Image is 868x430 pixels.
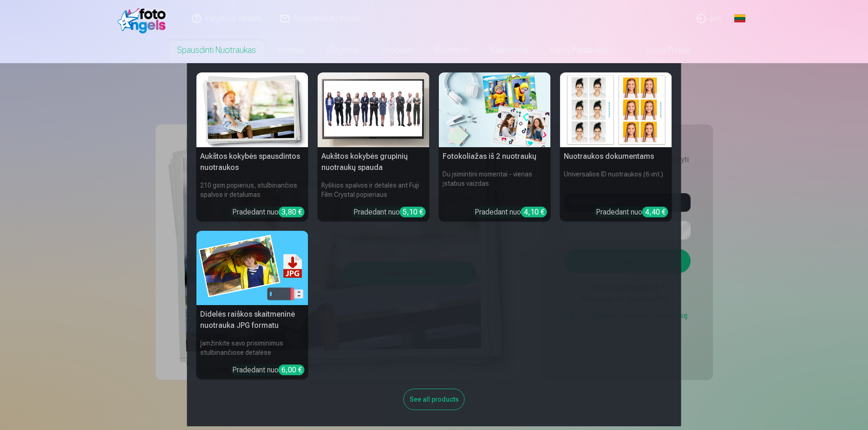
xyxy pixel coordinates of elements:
div: 5,10 € [400,207,426,217]
a: Nuotraukos dokumentamsNuotraukos dokumentamsUniversalios ID nuotraukos (6 vnt.)Pradedant nuo4,40 € [560,72,672,222]
div: Pradedant nuo [475,207,547,218]
div: 4,40 € [642,207,668,217]
h6: Du įsimintini momentai - vienas įstabus vaizdas [439,166,551,203]
a: Suvenyrai [423,37,479,63]
img: Didelės raiškos skaitmeninė nuotrauka JPG formatu [196,231,308,306]
div: See all products [404,389,465,410]
h5: Aukštos kokybės spausdintos nuotraukos [196,147,308,177]
h5: Nuotraukos dokumentams [560,147,672,166]
a: Fotokoliažas iš 2 nuotraukųFotokoliažas iš 2 nuotraukųDu įsimintini momentai - vienas įstabus vai... [439,72,551,222]
a: See all products [404,394,465,404]
h5: Didelės raiškos skaitmeninė nuotrauka JPG formatu [196,305,308,335]
a: Puodeliai [370,37,423,63]
img: Aukštos kokybės grupinių nuotraukų spauda [318,72,430,147]
a: Aukštos kokybės spausdintos nuotraukos Aukštos kokybės spausdintos nuotraukos210 gsm popierius, s... [196,72,308,222]
a: Rinkiniai [267,37,316,63]
a: Didelės raiškos skaitmeninė nuotrauka JPG formatuDidelės raiškos skaitmeninė nuotrauka JPG format... [196,231,308,380]
img: Aukštos kokybės spausdintos nuotraukos [196,72,308,147]
h5: Aukštos kokybės grupinių nuotraukų spauda [318,147,430,177]
img: /fa2 [117,4,171,33]
h6: Įamžinkite savo prisiminimus stulbinančiose detalėse [196,335,308,361]
a: Kalendoriai [479,37,539,63]
a: Raktų pakabukas [539,37,620,63]
h6: Ryškios spalvos ir detalės ant Fuji Film Crystal popieriaus [318,177,430,203]
h6: Universalios ID nuotraukos (6 vnt.) [560,166,672,203]
a: Visos prekės [620,37,702,63]
div: Pradedant nuo [596,207,668,218]
div: 6,00 € [279,365,305,375]
h5: Fotokoliažas iš 2 nuotraukų [439,147,551,166]
h6: 210 gsm popierius, stulbinančios spalvos ir detalumas [196,177,308,203]
div: 3,80 € [279,207,305,217]
div: 4,10 € [521,207,547,217]
img: Nuotraukos dokumentams [560,72,672,147]
a: Spausdinti nuotraukas [166,37,267,63]
div: Pradedant nuo [232,365,305,376]
img: Fotokoliažas iš 2 nuotraukų [439,72,551,147]
div: Pradedant nuo [353,207,426,218]
a: Aukštos kokybės grupinių nuotraukų spaudaAukštos kokybės grupinių nuotraukų spaudaRyškios spalvos... [318,72,430,222]
a: Magnetai [316,37,370,63]
div: Pradedant nuo [232,207,305,218]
